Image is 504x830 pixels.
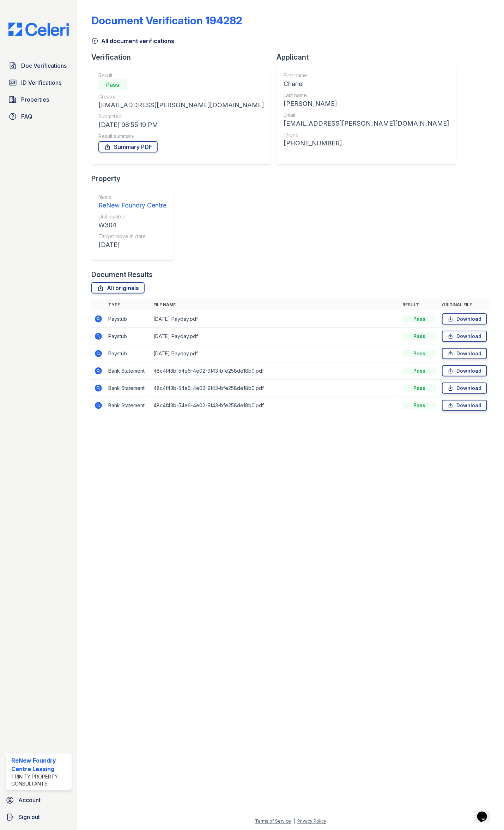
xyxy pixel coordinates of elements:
a: Download [442,348,487,359]
div: Pass [402,402,436,409]
a: Sign out [3,810,74,824]
div: Property [91,174,179,184]
div: [DATE] [98,240,166,250]
span: Sign out [18,813,40,822]
a: Properties [6,92,72,107]
span: Doc Verifications [21,61,67,70]
td: Paystub [105,328,151,345]
div: Creator [98,93,264,100]
div: Pass [402,315,436,323]
a: All document verifications [91,37,174,45]
img: CE_Logo_Blue-a8612792a0a2168367f1c8372b55b34899dd931a85d93a1a3d3e32e68fde9ad4.png [3,23,74,36]
div: [EMAIL_ADDRESS][PERSON_NAME][DOMAIN_NAME] [98,100,264,110]
td: Bank Statement [105,362,151,380]
a: Privacy Policy [297,819,326,824]
div: Pass [402,350,436,357]
span: ID Verifications [21,78,61,87]
a: FAQ [6,109,72,124]
td: 48c4f43b-54e6-4e02-9f43-bfe258de18b0.pdf [151,362,400,380]
div: Result summary [98,133,264,140]
div: [EMAIL_ADDRESS][PERSON_NAME][DOMAIN_NAME] [284,119,449,128]
a: Download [442,313,487,325]
div: Pass [402,385,436,392]
div: Pass [402,367,436,374]
div: Document Results [91,270,153,279]
a: Download [442,331,487,342]
td: [DATE] Payday.pdf [151,328,400,345]
a: Download [442,383,487,394]
div: [PERSON_NAME] [284,99,449,109]
td: 48c4f43b-54e6-4e02-9f43-bfe258de18b0.pdf [151,380,400,397]
div: Phone [284,131,449,138]
th: Original file [439,299,490,311]
div: Applicant [277,52,462,62]
div: Verification [91,52,277,62]
a: ID Verifications [6,76,72,90]
div: First name [284,72,449,79]
span: Properties [21,95,49,104]
span: FAQ [21,112,32,121]
div: Document Verification 194282 [91,14,242,27]
div: ReNew Foundry Centre Leasing [11,757,69,774]
div: Unit number [98,213,166,220]
div: W304 [98,220,166,230]
td: [DATE] Payday.pdf [151,311,400,328]
td: Paystub [105,311,151,328]
th: Result [400,299,439,311]
div: Target move in date [98,233,166,240]
div: Result [98,72,264,79]
span: Account [18,796,41,805]
div: [PHONE_NUMBER] [284,138,449,148]
div: [DATE] 08:55:19 PM [98,120,264,130]
td: Bank Statement [105,397,151,414]
a: All originals [91,282,145,294]
a: Download [442,400,487,411]
td: [DATE] Payday.pdf [151,345,400,362]
a: Summary PDF [98,141,158,152]
td: 48c4f43b-54e6-4e02-9f43-bfe258de18b0.pdf [151,397,400,414]
a: Terms of Service [255,819,291,824]
a: Download [442,365,487,377]
iframe: chat widget [474,802,497,823]
div: Name [98,193,166,200]
th: File name [151,299,400,311]
div: Last name [284,92,449,99]
a: Name ReNew Foundry Centre [98,193,166,210]
td: Bank Statement [105,380,151,397]
th: Type [105,299,151,311]
div: | [293,819,295,824]
div: ReNew Foundry Centre [98,200,166,210]
a: Doc Verifications [6,59,72,73]
div: Trinity Property Consultants [11,774,69,788]
td: Paystub [105,345,151,362]
div: Pass [98,79,127,90]
div: Pass [402,333,436,340]
div: Email [284,112,449,119]
div: Submitted [98,113,264,120]
div: Chanel [284,79,449,89]
a: Account [3,793,74,807]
